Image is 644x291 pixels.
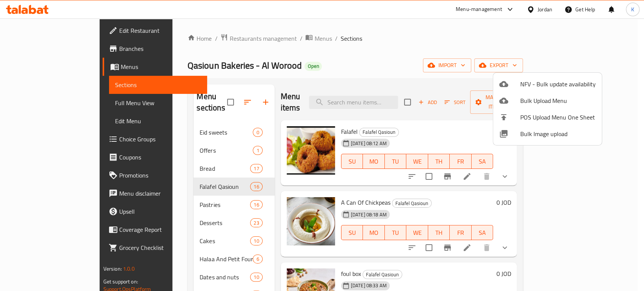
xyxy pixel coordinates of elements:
span: Bulk Image upload [520,129,596,138]
li: POS Upload Menu One Sheet [493,109,602,126]
li: NFV - Bulk update availability [493,76,602,92]
span: POS Upload Menu One Sheet [520,113,596,122]
span: Bulk Upload Menu [520,96,596,105]
li: Upload bulk menu [493,92,602,109]
span: NFV - Bulk update availability [520,80,596,89]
